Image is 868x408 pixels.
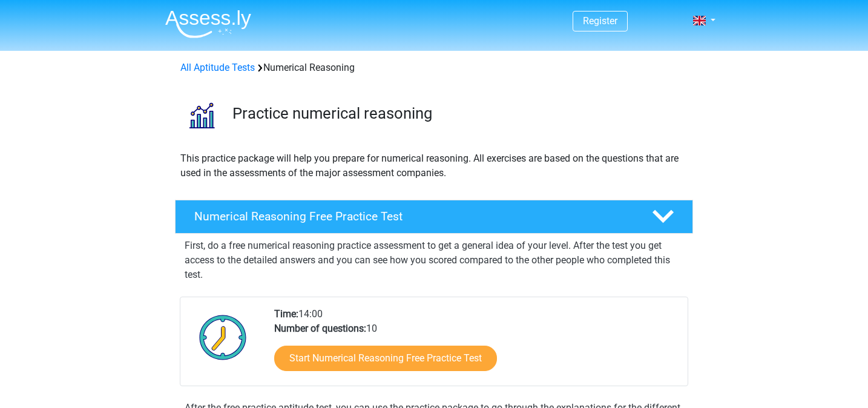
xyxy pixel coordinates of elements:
[180,151,688,180] p: This practice package will help you prepare for numerical reasoning. All exercises are based on t...
[232,104,683,123] h3: Practice numerical reasoning
[176,61,692,75] div: Numerical Reasoning
[274,323,366,334] b: Number of questions:
[176,90,227,141] img: numerical reasoning
[274,346,497,371] a: Start Numerical Reasoning Free Practice Test
[192,307,254,367] img: Clock
[274,308,298,320] b: Time:
[583,15,617,27] a: Register
[180,62,255,73] a: All Aptitude Tests
[185,239,683,282] p: First, do a free numerical reasoning practice assessment to get a general idea of your level. Aft...
[165,10,251,38] img: Assessly
[170,200,698,234] a: Numerical Reasoning Free Practice Test
[194,209,633,223] h4: Numerical Reasoning Free Practice Test
[265,307,687,386] div: 14:00 10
